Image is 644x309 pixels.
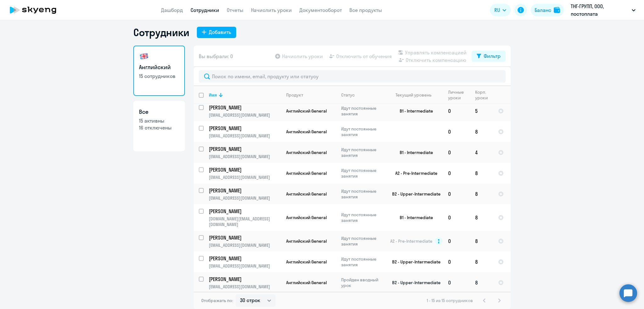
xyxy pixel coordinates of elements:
p: Пройден вводный урок [341,277,384,288]
a: [PERSON_NAME] [209,187,281,194]
p: Идут постоянные занятия [341,256,384,268]
a: [PERSON_NAME] [209,276,281,283]
p: [DOMAIN_NAME][EMAIL_ADDRESS][DOMAIN_NAME] [209,216,281,227]
a: Документооборот [299,7,342,13]
p: [PERSON_NAME] [209,234,280,241]
p: Идут постоянные занятия [341,105,384,117]
div: Статус [341,92,384,98]
p: [PERSON_NAME] [209,166,280,173]
p: [PERSON_NAME] [209,125,280,132]
td: 8 [470,163,493,184]
div: Личные уроки [448,89,466,101]
div: Статус [341,92,355,98]
td: 0 [443,272,470,293]
a: [PERSON_NAME] [209,146,281,152]
a: Английский15 сотрудников [133,46,185,96]
td: B2 - Upper-Intermediate [385,251,443,272]
td: 0 [443,142,470,163]
div: Текущий уровень [390,92,443,98]
td: B1 - Intermediate [385,101,443,121]
h3: Все [139,108,179,116]
p: [PERSON_NAME] [209,208,280,215]
p: [PERSON_NAME] [209,276,280,283]
button: RU [490,4,511,16]
img: balance [554,7,560,13]
h1: Сотрудники [133,26,189,39]
span: Английский General [286,215,327,220]
p: Идут постоянные занятия [341,147,384,158]
span: Отображать по: [201,298,233,303]
a: Все продукты [349,7,382,13]
div: Имя [209,92,281,98]
p: [PERSON_NAME] [209,146,280,152]
span: Английский General [286,238,327,244]
span: Английский General [286,259,327,265]
td: B2 - Upper-Intermediate [385,272,443,293]
a: [PERSON_NAME] [209,234,281,241]
span: Английский General [286,191,327,197]
button: ТНГ-ГРУПП, ООО, постоплата [568,3,639,18]
span: Английский General [286,280,327,285]
a: Отчеты [227,7,243,13]
p: ТНГ-ГРУПП, ООО, постоплата [571,3,629,18]
td: 0 [443,101,470,121]
p: [EMAIL_ADDRESS][DOMAIN_NAME] [209,174,281,180]
img: english [139,51,149,61]
p: [EMAIL_ADDRESS][DOMAIN_NAME] [209,112,281,118]
a: [PERSON_NAME] [209,255,281,262]
p: 15 активны [139,117,179,124]
td: 8 [470,204,493,231]
p: Идут постоянные занятия [341,126,384,137]
td: B1 - Intermediate [385,204,443,231]
div: Личные уроки [448,89,470,101]
div: Добавить [209,28,231,36]
a: Дашборд [161,7,183,13]
span: 1 - 15 из 15 сотрудников [427,298,473,303]
p: Идут постоянные занятия [341,212,384,223]
td: 8 [470,231,493,251]
div: Имя [209,92,217,98]
p: [EMAIL_ADDRESS][DOMAIN_NAME] [209,133,281,139]
a: [PERSON_NAME] [209,166,281,173]
td: 0 [443,121,470,142]
div: Фильтр [484,52,501,60]
p: [PERSON_NAME] [209,255,280,262]
div: Продукт [286,92,303,98]
a: [PERSON_NAME] [209,208,281,215]
a: [PERSON_NAME] [209,125,281,132]
p: Идут постоянные занятия [341,168,384,179]
span: Вы выбрали: 0 [199,52,233,60]
p: 16 отключены [139,124,179,131]
div: Корп. уроки [475,89,489,101]
h3: Английский [139,63,179,71]
span: Английский General [286,150,327,155]
td: 4 [470,142,493,163]
td: 0 [443,251,470,272]
a: Начислить уроки [251,7,292,13]
p: Идут постоянные занятия [341,235,384,247]
span: RU [494,6,500,14]
p: [PERSON_NAME] [209,104,280,111]
a: Балансbalance [531,4,564,16]
td: 8 [470,121,493,142]
p: [PERSON_NAME] [209,187,280,194]
button: Фильтр [472,51,506,62]
td: 0 [443,163,470,184]
span: A2 - Pre-Intermediate [390,238,432,244]
p: Идут постоянные занятия [341,188,384,200]
a: Сотрудники [191,7,219,13]
div: Баланс [535,6,551,14]
input: Поиск по имени, email, продукту или статусу [199,70,506,83]
a: [PERSON_NAME] [209,104,281,111]
td: 8 [470,251,493,272]
p: [EMAIL_ADDRESS][DOMAIN_NAME] [209,195,281,201]
p: [EMAIL_ADDRESS][DOMAIN_NAME] [209,154,281,159]
td: 0 [443,184,470,204]
td: A2 - Pre-Intermediate [385,163,443,184]
a: Все15 активны16 отключены [133,101,185,151]
span: Английский General [286,108,327,114]
p: [EMAIL_ADDRESS][DOMAIN_NAME] [209,242,281,248]
button: Добавить [197,27,236,38]
td: 8 [470,184,493,204]
td: B2 - Upper-Intermediate [385,184,443,204]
